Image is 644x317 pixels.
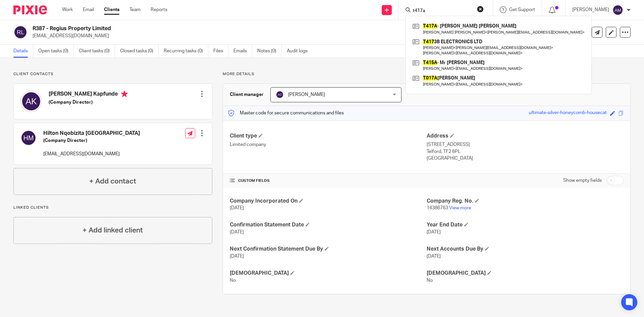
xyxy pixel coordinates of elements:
h4: Next Accounts Due By [427,246,624,253]
h4: + Add contact [89,176,136,187]
input: Search [412,8,473,14]
h4: [DEMOGRAPHIC_DATA] [427,270,624,277]
a: Closed tasks (0) [120,45,159,58]
h5: (Company Director) [43,137,140,144]
p: Client contacts [13,71,212,77]
a: Audit logs [287,45,313,58]
span: [DATE] [427,230,441,234]
h4: Next Confirmation Statement Due By [230,246,427,253]
p: [GEOGRAPHIC_DATA] [427,155,624,162]
p: Linked clients [13,205,212,210]
p: Limited company [230,141,427,148]
p: [PERSON_NAME] [572,6,609,13]
p: [STREET_ADDRESS] [427,141,624,148]
a: Work [62,6,73,13]
a: Client tasks (0) [79,45,115,58]
a: Clients [104,6,119,13]
span: [DATE] [230,206,244,210]
a: Details [13,45,33,58]
span: No [230,278,236,283]
img: svg%3E [276,91,284,99]
span: [DATE] [230,254,244,259]
button: Clear [477,6,484,12]
p: [EMAIL_ADDRESS][DOMAIN_NAME] [33,33,539,39]
h4: Hilton Nqobizita [GEOGRAPHIC_DATA] [43,130,140,137]
a: View more [449,206,471,210]
h4: Company Incorporated On [230,198,427,205]
h4: [DEMOGRAPHIC_DATA] [230,270,427,277]
h4: Year End Date [427,221,624,228]
p: Telford, TF2 6PL [427,148,624,155]
a: Open tasks (0) [38,45,74,58]
i: Primary [121,91,128,97]
a: Recurring tasks (0) [164,45,208,58]
span: [PERSON_NAME] [288,92,325,97]
p: [EMAIL_ADDRESS][DOMAIN_NAME] [43,151,140,157]
div: ultimate-silver-honeycomb-housecat [529,109,607,117]
a: Email [83,6,94,13]
h4: Address [427,133,624,140]
h4: [PERSON_NAME] Kapfunde [49,91,128,99]
h4: Company Reg. No. [427,198,624,205]
img: Pixie [13,5,47,14]
span: Get Support [509,7,535,12]
label: Show empty fields [563,177,602,184]
h2: R387 - Regius Property Limited [33,25,438,32]
p: Master code for secure communications and files [228,110,344,116]
span: [DATE] [427,254,441,259]
a: Files [213,45,228,58]
a: Notes (0) [257,45,282,58]
h4: CUSTOM FIELDS [230,178,427,183]
img: svg%3E [13,25,28,39]
span: [DATE] [230,230,244,234]
img: svg%3E [20,91,42,112]
p: More details [223,71,631,77]
a: Emails [233,45,252,58]
h4: Confirmation Statement Date [230,221,427,228]
h4: Client type [230,133,427,140]
a: Team [129,6,141,13]
span: 14386763 [427,206,448,210]
img: svg%3E [20,130,37,146]
img: svg%3E [612,5,623,15]
h4: + Add linked client [83,225,143,235]
h5: (Company Director) [49,99,128,106]
span: No [427,278,433,283]
a: Reports [151,6,167,13]
h3: Client manager [230,91,264,98]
